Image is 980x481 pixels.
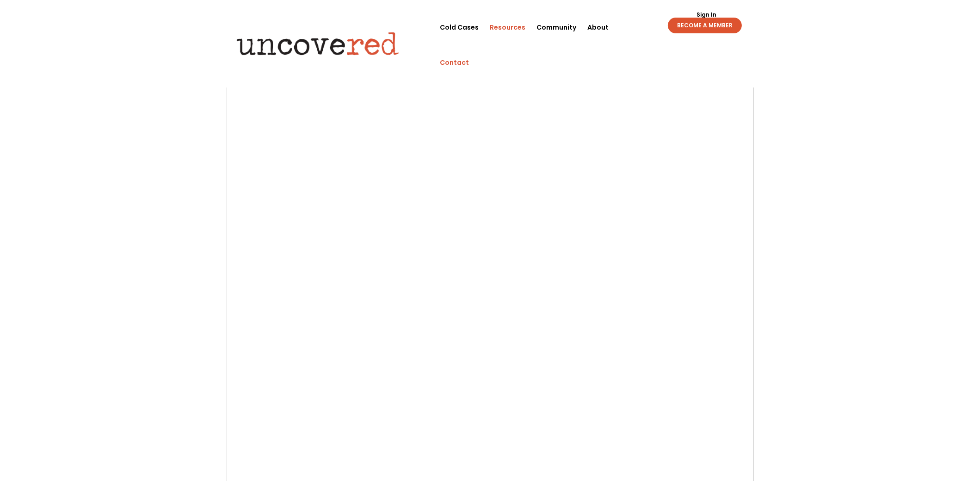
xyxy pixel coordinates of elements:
[668,18,742,33] a: BECOME A MEMBER
[490,10,525,45] a: Resources
[536,10,576,45] a: Community
[229,25,407,62] img: Uncovered logo
[587,10,609,45] a: About
[440,10,479,45] a: Cold Cases
[440,45,469,80] a: Contact
[692,12,722,18] a: Sign In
